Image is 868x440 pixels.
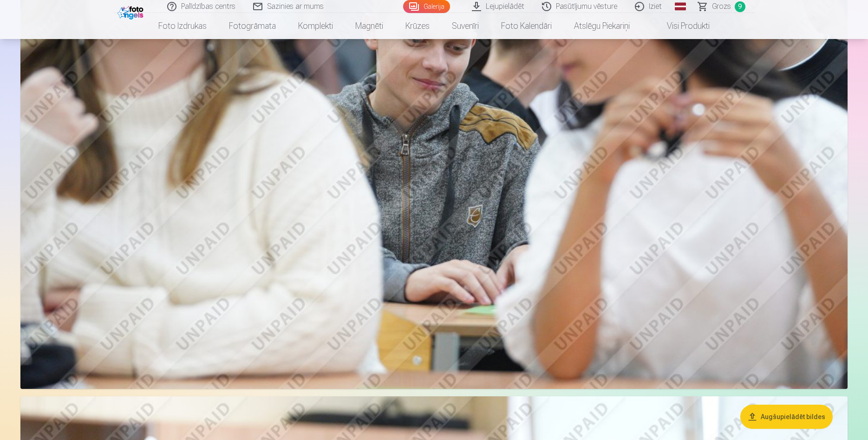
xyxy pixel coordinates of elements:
a: Krūzes [394,13,441,39]
a: Komplekti [287,13,344,39]
button: Augšupielādēt bildes [740,405,833,429]
a: Visi produkti [641,13,721,39]
a: Fotogrāmata [218,13,287,39]
a: Foto izdrukas [147,13,218,39]
a: Foto kalendāri [490,13,563,39]
span: Grozs [712,1,731,12]
a: Suvenīri [441,13,490,39]
a: Magnēti [344,13,394,39]
a: Atslēgu piekariņi [563,13,641,39]
img: /fa1 [117,4,146,20]
span: 9 [735,1,745,12]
